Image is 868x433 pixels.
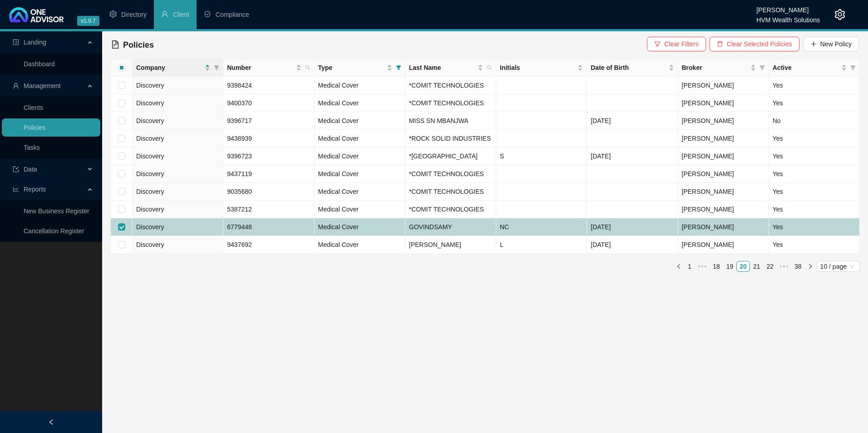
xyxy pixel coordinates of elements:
span: delete [717,41,723,47]
td: [DATE] [587,236,678,254]
span: Discovery [136,223,164,231]
span: Active [773,63,839,73]
span: Medical Cover [318,99,359,107]
span: 9035680 [227,188,252,195]
th: Number [223,59,314,77]
li: 38 [791,261,805,272]
span: Discovery [136,241,164,248]
td: L [496,236,587,254]
span: search [303,61,312,74]
a: 1 [685,261,695,271]
span: [PERSON_NAME] [682,241,734,248]
span: 9400370 [227,99,252,107]
span: filter [850,65,856,70]
span: setting [834,9,845,20]
td: [DATE] [587,218,678,236]
span: ••• [695,261,710,272]
button: Clear Selected Policies [710,37,799,51]
li: Next 5 Pages [777,261,791,272]
span: Medical Cover [318,117,359,124]
span: [PERSON_NAME] [682,117,734,124]
span: [PERSON_NAME] [682,135,734,142]
td: NC [496,218,587,236]
span: 9437119 [227,170,252,177]
span: Clear Filters [664,39,698,49]
th: Date of Birth [587,59,678,77]
span: Data [24,166,37,173]
span: right [808,264,813,269]
span: Medical Cover [318,82,359,89]
span: 9396717 [227,117,252,124]
span: search [485,61,494,74]
span: safety [204,10,211,18]
a: Clients [24,104,43,111]
span: 9396723 [227,153,252,160]
div: Page Size [817,261,860,272]
span: filter [214,65,219,70]
span: Discovery [136,153,164,160]
span: Medical Cover [318,206,359,213]
td: [PERSON_NAME] [405,236,496,254]
span: [PERSON_NAME] [682,82,734,89]
td: Yes [769,148,860,165]
span: line-chart [13,186,19,192]
td: Yes [769,201,860,218]
th: Type [315,59,405,77]
span: 6779448 [227,223,252,231]
span: Medical Cover [318,153,359,160]
span: import [13,166,19,172]
span: Initials [500,63,576,73]
td: *ROCK SOLID INDUSTRIES [405,130,496,148]
li: Previous Page [673,261,684,272]
li: Next Page [805,261,816,272]
th: Initials [496,59,587,77]
th: Last Name [405,59,496,77]
span: filter [394,61,403,74]
td: No [769,112,860,130]
span: Management [24,82,61,89]
td: Yes [769,130,860,148]
span: [PERSON_NAME] [682,153,734,160]
span: Discovery [136,117,164,124]
span: 9437692 [227,241,252,248]
span: Discovery [136,135,164,142]
span: Discovery [136,170,164,177]
li: 1 [684,261,695,272]
span: 9398424 [227,82,252,89]
span: filter [758,61,767,74]
th: Broker [678,59,769,77]
span: ••• [777,261,791,272]
a: Policies [24,124,45,131]
span: plus [810,41,817,47]
span: Compliance [216,11,249,18]
td: S [496,148,587,165]
span: search [305,65,311,70]
li: Previous 5 Pages [695,261,710,272]
span: Reports [24,186,46,193]
span: filter [654,41,661,47]
span: profile [13,39,19,45]
span: Clear Selected Policies [727,39,792,49]
span: Discovery [136,99,164,107]
td: *COMIT TECHNOLOGIES [405,165,496,183]
a: 21 [750,261,763,271]
td: Yes [769,94,860,112]
div: HVM Wealth Solutions [756,12,820,22]
span: left [48,419,54,425]
span: left [676,264,681,269]
span: user [161,10,168,18]
span: [PERSON_NAME] [682,206,734,213]
span: 9438939 [227,135,252,142]
a: 19 [724,261,736,271]
span: Discovery [136,206,164,213]
td: Yes [769,218,860,236]
span: Broker [682,63,749,73]
a: New Business Register [24,207,89,215]
span: 5387212 [227,206,252,213]
span: filter [759,65,765,70]
a: Tasks [24,144,40,151]
span: Medical Cover [318,241,359,248]
button: New Policy [803,37,859,51]
button: right [805,261,816,272]
span: [PERSON_NAME] [682,99,734,107]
